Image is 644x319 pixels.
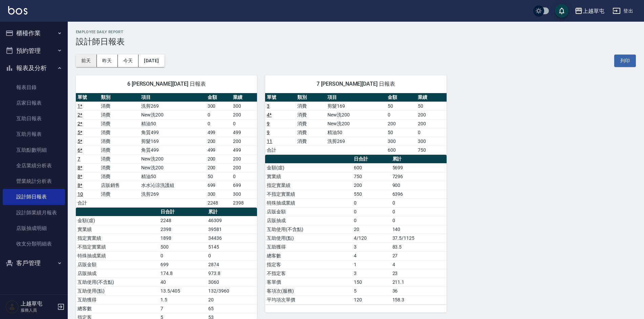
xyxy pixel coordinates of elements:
td: 65 [207,304,257,313]
td: 消費 [99,119,139,128]
a: 營業統計分析表 [3,173,65,189]
a: 收支分類明細表 [3,236,65,252]
th: 業績 [416,93,446,102]
td: 200 [416,119,446,128]
td: 211.1 [391,278,447,286]
td: 精油50 [139,172,206,181]
table: a dense table [265,155,446,304]
td: 200 [206,137,232,146]
td: New洗200 [326,119,386,128]
td: 互助使用(點) [265,234,352,242]
td: 50 [386,102,416,110]
button: 報表及分析 [3,59,65,77]
td: 499 [231,128,257,137]
td: New洗200 [139,154,206,163]
td: 角質499 [139,128,206,137]
td: 指定實業績 [76,234,159,242]
th: 日合計 [352,155,390,164]
td: 550 [352,190,390,198]
img: Person [5,300,19,314]
td: 200 [352,181,390,190]
td: 實業績 [265,172,352,181]
button: [DATE] [138,55,164,67]
table: a dense table [265,93,446,155]
th: 單號 [76,93,99,102]
td: 600 [386,146,416,154]
td: 店販抽成 [265,216,352,225]
td: 132/3960 [207,286,257,295]
td: 消費 [99,128,139,137]
a: 報表目錄 [3,80,65,95]
td: 店販金額 [76,260,159,269]
td: New洗200 [326,110,386,119]
td: 5145 [207,242,257,251]
td: 精油50 [326,128,386,137]
td: 0 [231,119,257,128]
button: 今天 [118,55,139,67]
td: 200 [231,163,257,172]
td: 不指定實業績 [265,190,352,198]
td: 140 [391,225,447,234]
td: 0 [391,216,447,225]
td: 39581 [207,225,257,234]
td: 83.5 [391,242,447,251]
td: 200 [206,163,232,172]
td: 27 [391,251,447,260]
td: 13.5/405 [159,286,207,295]
h5: 上越草屯 [21,300,55,307]
td: 消費 [296,137,326,146]
span: 7 [PERSON_NAME][DATE] 日報表 [273,81,438,87]
a: 設計師日報表 [3,189,65,205]
a: 設計師業績月報表 [3,205,65,220]
p: 服務人員 [21,307,55,313]
td: 200 [231,110,257,119]
a: 互助點數明細 [3,142,65,158]
td: 300 [386,137,416,146]
td: 37.5/1125 [391,234,447,242]
td: 6396 [391,190,447,198]
td: 0 [352,207,390,216]
table: a dense table [76,93,257,208]
td: 金額(虛) [265,163,352,172]
td: 店販抽成 [76,269,159,278]
td: 2398 [159,225,207,234]
td: 平均項次單價 [265,295,352,304]
td: 客單價 [265,278,352,286]
td: 600 [352,163,390,172]
td: 699 [206,181,232,190]
td: 3060 [207,278,257,286]
button: 上越草屯 [572,4,607,18]
td: 指定客 [265,260,352,269]
td: 實業績 [76,225,159,234]
a: 互助月報表 [3,126,65,142]
td: 0 [416,128,446,137]
th: 項目 [139,93,206,102]
td: 消費 [99,163,139,172]
td: 7 [159,304,207,313]
th: 累計 [207,208,257,216]
td: 0 [206,110,232,119]
td: 消費 [296,128,326,137]
img: Logo [8,6,27,15]
td: 洗剪269 [139,190,206,198]
a: 店家日報表 [3,95,65,111]
td: 消費 [99,190,139,198]
td: 5 [352,286,390,295]
td: 互助獲得 [265,242,352,251]
button: 客戶管理 [3,254,65,272]
td: 50 [206,172,232,181]
td: 300 [416,137,446,146]
td: 消費 [99,154,139,163]
td: 750 [416,146,446,154]
a: 全店業績分析表 [3,158,65,173]
a: 9 [267,130,270,135]
td: 剪髮169 [139,137,206,146]
td: 店販銷售 [99,181,139,190]
td: 2248 [206,198,232,207]
td: 699 [159,260,207,269]
span: 6 [PERSON_NAME][DATE] 日報表 [84,81,249,87]
td: 特殊抽成業績 [76,251,159,260]
td: 指定實業績 [265,181,352,190]
td: 300 [231,190,257,198]
th: 金額 [206,93,232,102]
